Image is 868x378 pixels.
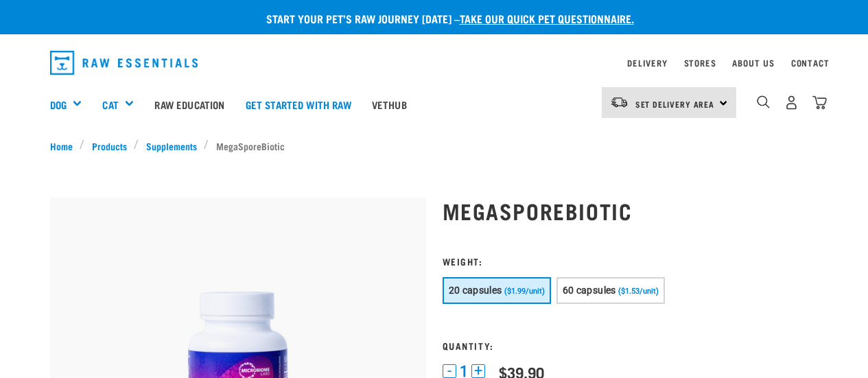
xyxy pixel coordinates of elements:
span: ($1.99/unit) [504,287,545,296]
a: Supplements [139,139,204,153]
a: take our quick pet questionnaire. [460,15,634,21]
a: Get started with Raw [235,77,362,132]
nav: breadcrumbs [50,139,819,153]
a: Cat [102,97,118,113]
a: Home [50,139,80,153]
a: Products [84,139,134,153]
h3: Weight: [443,256,819,266]
a: Delivery [627,60,667,65]
span: Set Delivery Area [635,102,715,106]
img: user.png [784,95,799,110]
button: + [471,364,485,378]
button: 60 capsules ($1.53/unit) [556,277,665,304]
img: home-icon-1@2x.png [757,95,770,108]
h3: Quantity: [443,340,819,351]
a: About Us [732,60,774,65]
span: ($1.53/unit) [618,287,659,296]
a: Dog [50,97,67,113]
h1: MegaSporeBiotic [443,198,819,223]
img: van-moving.png [610,96,629,108]
span: 20 capsules [449,285,502,296]
button: 20 capsules ($1.99/unit) [443,277,551,304]
nav: dropdown navigation [39,45,830,80]
a: Contact [791,60,830,65]
a: Stores [684,60,716,65]
span: 60 capsules [563,285,616,296]
img: Raw Essentials Logo [50,51,198,75]
a: Raw Education [144,77,235,132]
img: home-icon@2x.png [812,95,827,110]
a: Vethub [362,77,417,132]
button: - [443,364,456,378]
